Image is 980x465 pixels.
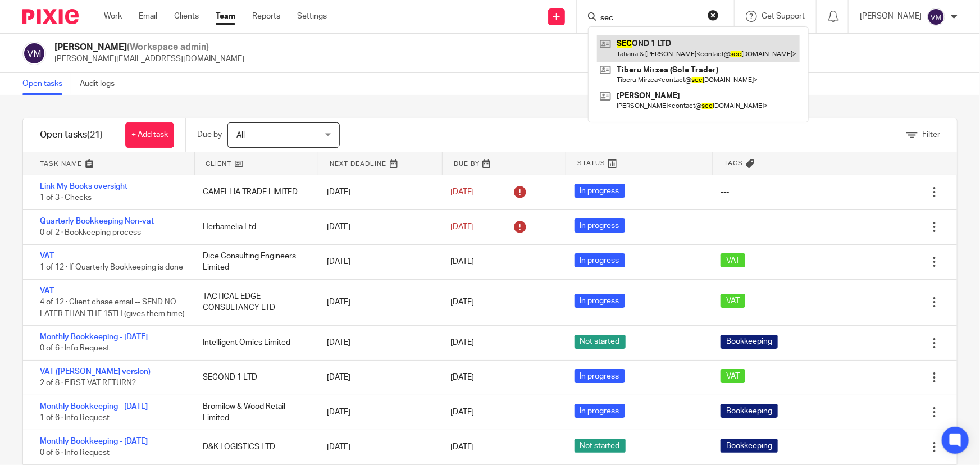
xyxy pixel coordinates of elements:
a: + Add task [125,122,174,148]
div: Herbamelia Ltd [192,216,315,238]
span: Bookkeeping [721,439,778,453]
p: Due by [197,129,222,140]
h1: Open tasks [40,129,103,141]
span: Not started [575,439,626,453]
img: Pixie [22,9,79,24]
a: VAT [40,287,54,295]
span: [DATE] [450,188,474,196]
span: 1 of 3 · Checks [40,194,92,202]
div: TACTICAL EDGE CONSULTANCY LTD [192,285,315,320]
span: [DATE] [450,339,474,347]
a: Open tasks [22,73,71,95]
span: VAT [721,369,745,383]
div: D&K LOGISTICS LTD [192,436,315,458]
a: Reports [252,11,280,22]
a: Settings [297,11,327,22]
a: Email [139,11,157,22]
span: Bookkeeping [721,404,778,418]
a: Clients [174,11,199,22]
span: In progress [575,253,625,267]
span: In progress [575,404,625,418]
span: 4 of 12 · Client chase email -- SEND NO LATER THAN THE 15TH (gives them time) [40,298,185,318]
p: [PERSON_NAME][EMAIL_ADDRESS][DOMAIN_NAME] [54,53,244,65]
span: (Workspace admin) [127,43,209,52]
div: [DATE] [316,250,439,273]
a: Team [216,11,235,22]
span: All [236,131,245,139]
span: Status [577,158,605,168]
a: Quarterly Bookkeeping Non-vat [40,217,154,225]
p: [PERSON_NAME] [860,11,922,22]
div: Dice Consulting Engineers Limited [192,245,315,279]
div: Intelligent Omics Limited [192,331,315,354]
span: [DATE] [450,298,474,306]
span: [DATE] [450,373,474,381]
button: Clear [708,10,719,21]
span: Bookkeeping [721,335,778,349]
span: [DATE] [450,443,474,451]
a: Link My Books oversight [40,183,127,190]
img: svg%3E [22,42,46,65]
span: In progress [575,218,625,233]
div: --- [721,186,729,198]
div: [DATE] [316,216,439,238]
h2: [PERSON_NAME] [54,42,244,53]
a: Monthly Bookkeeping - [DATE] [40,403,148,411]
span: (21) [87,130,103,139]
span: Not started [575,335,626,349]
div: --- [721,221,729,233]
div: [DATE] [316,401,439,423]
div: CAMELLIA TRADE LIMITED [192,181,315,203]
a: Audit logs [80,73,123,95]
input: Search [599,13,700,24]
div: SECOND 1 LTD [192,366,315,389]
a: VAT ([PERSON_NAME] version) [40,368,151,376]
span: In progress [575,369,625,383]
div: [DATE] [316,366,439,389]
span: [DATE] [450,223,474,231]
div: Bromilow & Wood Retail Limited [192,395,315,430]
span: In progress [575,294,625,308]
span: [DATE] [450,408,474,416]
a: Monthly Bookkeeping - [DATE] [40,437,148,445]
a: Monthly Bookkeeping - [DATE] [40,333,148,341]
span: In progress [575,184,625,198]
span: Tags [724,158,743,168]
a: Work [104,11,122,22]
span: Filter [922,131,940,139]
span: 1 of 6 · Info Request [40,414,110,422]
span: 0 of 6 · Info Request [40,449,110,457]
span: 0 of 2 · Bookkeeping process [40,229,141,236]
span: 2 of 8 · FIRST VAT RETURN? [40,380,136,388]
div: [DATE] [316,181,439,203]
span: VAT [721,294,745,308]
span: VAT [721,253,745,267]
div: [DATE] [316,291,439,313]
a: VAT [40,252,54,260]
span: Get Support [762,12,805,20]
div: [DATE] [316,436,439,458]
div: [DATE] [316,331,439,354]
span: 0 of 6 · Info Request [40,345,110,353]
span: 1 of 12 · If Quarterly Bookkeeping is done [40,263,183,271]
span: [DATE] [450,258,474,266]
img: svg%3E [927,8,945,26]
